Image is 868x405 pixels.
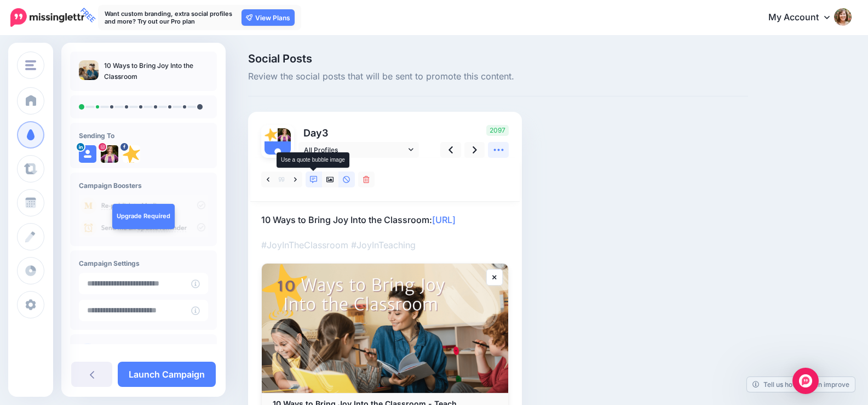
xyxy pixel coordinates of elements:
p: Want custom branding, extra social profiles and more? Try out our Pro plan [105,10,236,25]
p: 10 Ways to Bring Joy Into the Classroom: [261,213,509,227]
h4: Sending To [79,132,208,140]
img: campaign_review_boosters.png [79,195,208,237]
img: 10435030_546367552161163_2528915469409542325_n-bsa21022.png [123,145,140,163]
p: Day [298,125,421,141]
a: Tell us how we can improve [747,377,855,392]
p: 10 Ways to Bring Joy Into the Classroom [104,60,208,82]
a: Upgrade Required [112,204,175,229]
span: FREE [77,4,99,26]
div: Open Intercom Messenger [792,368,819,394]
span: 3 [322,127,328,139]
a: FREE [10,5,84,30]
img: 365325475_1471442810361746_8596535853886494552_n-bsa142406.jpg [278,128,291,141]
a: All Profiles [298,142,419,158]
span: All Profiles [304,144,406,156]
a: View Plans [242,9,295,26]
img: user_default_image.png [265,141,291,168]
img: 0fff482f64adbddfbf05586ab7859d5b_thumb.jpg [79,60,99,80]
img: Missinglettr [10,8,84,27]
img: 10435030_546367552161163_2528915469409542325_n-bsa21022.png [265,128,278,141]
span: Social Posts [248,53,748,64]
span: Review the social posts that will be sent to promote this content. [248,70,748,84]
span: 2097 [486,125,509,136]
h4: Campaign Settings [79,259,208,267]
img: 10 Ways to Bring Joy Into the Classroom - Teach Empowered [262,264,508,393]
a: [URL] [432,214,456,225]
h4: Campaign Boosters [79,181,208,190]
img: user_default_image.png [79,145,96,163]
a: My Account [757,4,852,31]
p: #JoyInTheClassroom #JoyInTeaching [261,238,509,252]
img: menu.png [25,60,36,70]
img: 365325475_1471442810361746_8596535853886494552_n-bsa142406.jpg [101,145,118,163]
